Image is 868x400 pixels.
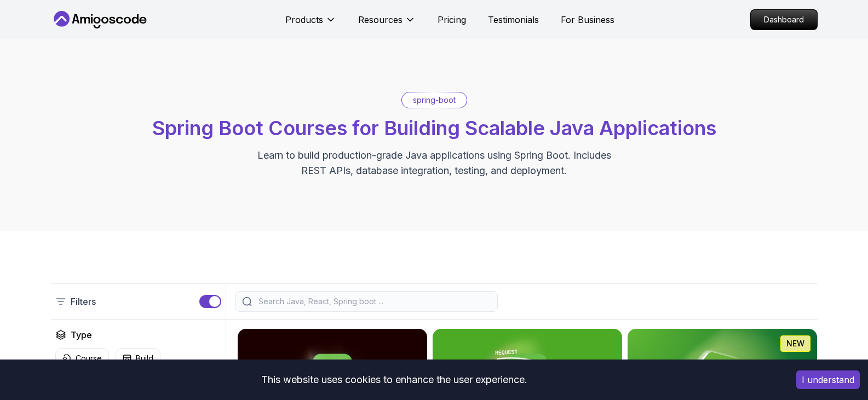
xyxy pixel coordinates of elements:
[285,13,323,26] p: Products
[152,116,716,140] span: Spring Boot Courses for Building Scalable Java Applications
[488,13,539,26] a: Testimonials
[438,13,466,26] a: Pricing
[561,13,614,26] a: For Business
[116,348,160,369] button: Build
[71,295,96,308] p: Filters
[136,353,153,364] p: Build
[358,13,403,26] p: Resources
[751,10,817,30] p: Dashboard
[76,353,102,364] p: Course
[796,370,860,389] button: Accept cookies
[256,296,491,307] input: Search Java, React, Spring boot ...
[71,328,92,341] h2: Type
[413,95,456,106] p: spring-boot
[750,9,818,30] a: Dashboard
[285,13,336,35] button: Products
[250,148,618,178] p: Learn to build production-grade Java applications using Spring Boot. Includes REST APIs, database...
[358,13,416,35] button: Resources
[55,348,109,369] button: Course
[8,368,780,392] div: This website uses cookies to enhance the user experience.
[786,338,804,349] p: NEW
